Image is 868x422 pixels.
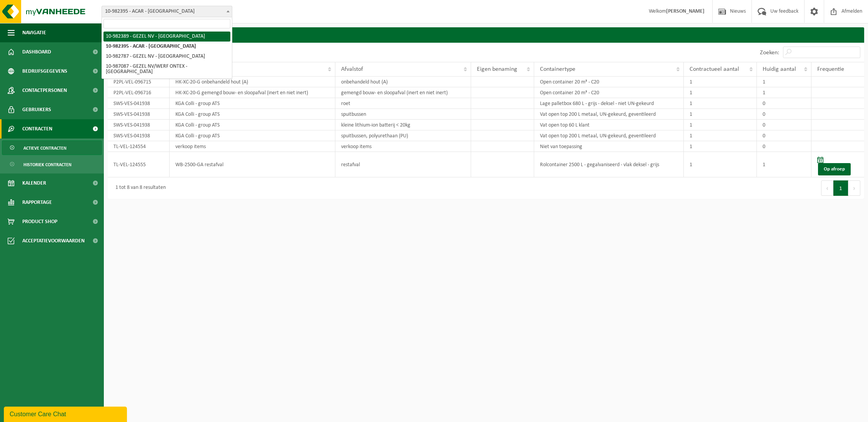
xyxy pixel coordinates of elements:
td: KGA Colli - group ATS [170,98,335,109]
span: Dashboard [22,42,51,62]
td: 1 [684,77,757,87]
td: SWS-VES-041938 [108,130,170,141]
label: Zoeken: [760,50,779,56]
td: verkoop items [335,141,471,152]
a: Actieve contracten [2,140,102,155]
span: Product Shop [22,212,57,231]
td: HK-XC-20-G onbehandeld hout (A) [170,77,335,87]
button: Previous [821,180,833,196]
td: Niet van toepassing [534,141,684,152]
td: gemengd bouw- en sloopafval (inert en niet inert) [335,87,471,98]
td: 1 [684,87,757,98]
td: KGA Colli - group ATS [170,130,335,141]
td: 0 [757,130,811,141]
td: P2PL-VEL-096715 [108,77,170,87]
td: kleine lithium-ion batterij < 20kg [335,120,471,130]
td: restafval [335,152,471,177]
span: Acceptatievoorwaarden [22,231,85,250]
td: 0 [757,120,811,130]
td: WB-2500-GA restafval [170,152,335,177]
td: SWS-VES-041938 [108,98,170,109]
td: 1 [757,87,811,98]
td: 1 [757,152,811,177]
td: Vat open top 200 L metaal, UN-gekeurd, geventileerd [534,130,684,141]
span: Afvalstof [341,66,363,72]
a: Op afroep [818,163,851,175]
td: Lage palletbox 680 L - grijs - deksel - niet UN-gekeurd [534,98,684,109]
td: 1 [684,130,757,141]
td: 1 [684,109,757,120]
span: Contractueel aantal [690,66,739,72]
h2: Contracten [108,27,864,42]
td: Open container 20 m³ - C20 [534,87,684,98]
td: 0 [757,141,811,152]
span: Huidig aantal [763,66,796,72]
td: Vat open top 60 L klant [534,120,684,130]
td: roet [335,98,471,109]
td: SWS-VES-041938 [108,120,170,130]
div: 1 tot 8 van 8 resultaten [112,181,166,195]
button: 1 [833,180,848,196]
span: Eigen benaming [477,66,517,72]
td: TL-VEL-124555 [108,152,170,177]
td: 0 [757,98,811,109]
span: Actieve contracten [23,141,67,155]
td: P2PL-VEL-096716 [108,87,170,98]
strong: [PERSON_NAME] [666,8,705,14]
td: 1 [684,152,757,177]
span: Bedrijfsgegevens [22,62,67,81]
td: Vat open top 200 L metaal, UN-gekeurd, geventileerd [534,109,684,120]
li: 10-987087 - GEZEL NV/WERF ONTEX - [GEOGRAPHIC_DATA] [103,62,230,77]
span: Containertype [540,66,575,72]
td: KGA Colli - group ATS [170,109,335,120]
td: 0 [757,109,811,120]
td: 1 [684,98,757,109]
a: Historiek contracten [2,157,102,172]
td: 1 [684,141,757,152]
li: 10-982787 - GEZEL NV - [GEOGRAPHIC_DATA] [103,52,230,62]
td: TL-VEL-124554 [108,141,170,152]
td: KGA Colli - group ATS [170,120,335,130]
span: Frequentie [817,66,844,72]
td: Open container 20 m³ - C20 [534,77,684,87]
span: Kalender [22,173,46,193]
button: Next [848,180,860,196]
td: verkoop items [170,141,335,152]
li: 10-982389 - GEZEL NV - [GEOGRAPHIC_DATA] [103,32,230,42]
td: spuitbussen [335,109,471,120]
td: onbehandeld hout (A) [335,77,471,87]
td: SWS-VES-041938 [108,109,170,120]
span: Contactpersonen [22,81,67,100]
span: 10-982395 - ACAR - SINT-NIKLAAS [102,6,232,17]
span: Navigatie [22,23,46,42]
span: Rapportage [22,193,52,212]
iframe: chat widget [4,405,128,422]
td: Rolcontainer 2500 L - gegalvaniseerd - vlak deksel - grijs [534,152,684,177]
span: Gebruikers [22,100,51,119]
span: 10-982395 - ACAR - SINT-NIKLAAS [102,6,232,17]
td: 1 [684,120,757,130]
li: 10-982395 - ACAR - [GEOGRAPHIC_DATA] [103,42,230,52]
span: Contracten [22,119,52,138]
td: 1 [757,77,811,87]
td: spuitbussen, polyurethaan (PU) [335,130,471,141]
td: HK-XC-20-G gemengd bouw- en sloopafval (inert en niet inert) [170,87,335,98]
span: Historiek contracten [23,157,72,172]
